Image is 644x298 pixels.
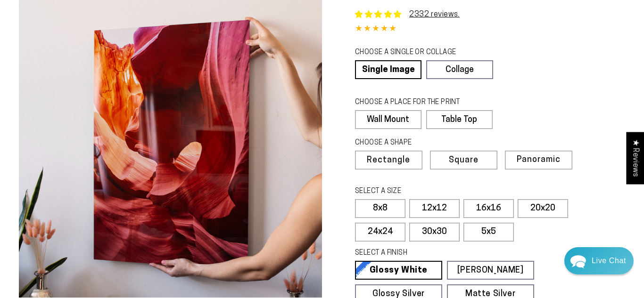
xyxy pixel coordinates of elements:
[409,11,460,18] a: 2332 reviews.
[463,199,514,218] label: 16x16
[355,261,442,280] a: Glossy White
[355,48,484,58] legend: CHOOSE A SINGLE OR COLLAGE
[355,199,405,218] label: 8x8
[447,261,534,280] a: [PERSON_NAME]
[355,60,421,79] a: Single Image
[426,110,493,129] label: Table Top
[592,247,626,274] div: Contact Us Directly
[409,199,460,218] label: 12x12
[355,186,513,197] legend: SELECT A SIZE
[355,110,421,129] label: Wall Mount
[355,223,405,242] label: 24x24
[355,138,485,148] legend: CHOOSE A SHAPE
[367,156,410,165] span: Rectangle
[463,223,514,242] label: 5x5
[518,199,568,218] label: 20x20
[449,156,479,165] span: Square
[355,248,513,258] legend: SELECT A FINISH
[564,247,634,274] div: Chat widget toggle
[626,132,644,184] div: Click to open Judge.me floating reviews tab
[355,23,625,36] div: 4.85 out of 5.0 stars
[355,97,484,108] legend: CHOOSE A PLACE FOR THE PRINT
[426,60,493,79] a: Collage
[409,223,460,242] label: 30x30
[517,155,561,164] span: Panoramic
